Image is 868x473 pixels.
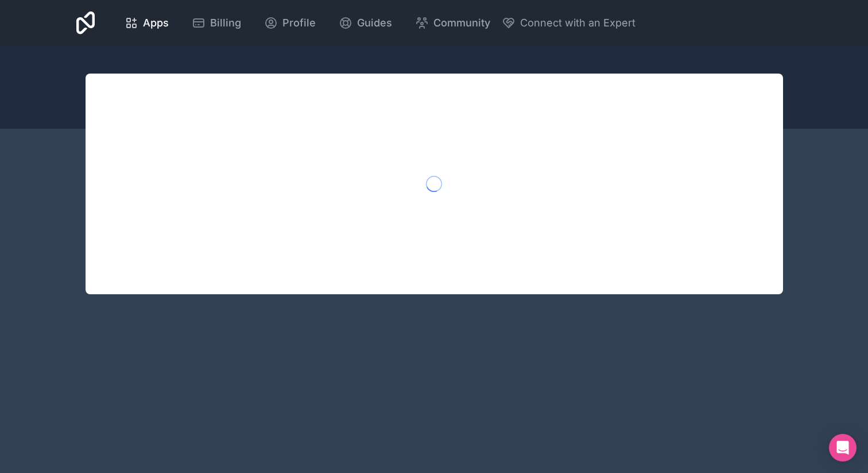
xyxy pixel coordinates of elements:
[433,15,490,31] span: Community
[357,15,392,31] span: Guides
[520,15,635,31] span: Connect with an Expert
[210,15,241,31] span: Billing
[330,10,401,36] a: Guides
[143,15,169,31] span: Apps
[115,10,178,36] a: Apps
[829,434,857,462] div: Open Intercom Messenger
[282,15,316,31] span: Profile
[183,10,250,36] a: Billing
[255,10,325,36] a: Profile
[502,15,635,31] button: Connect with an Expert
[406,10,499,36] a: Community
